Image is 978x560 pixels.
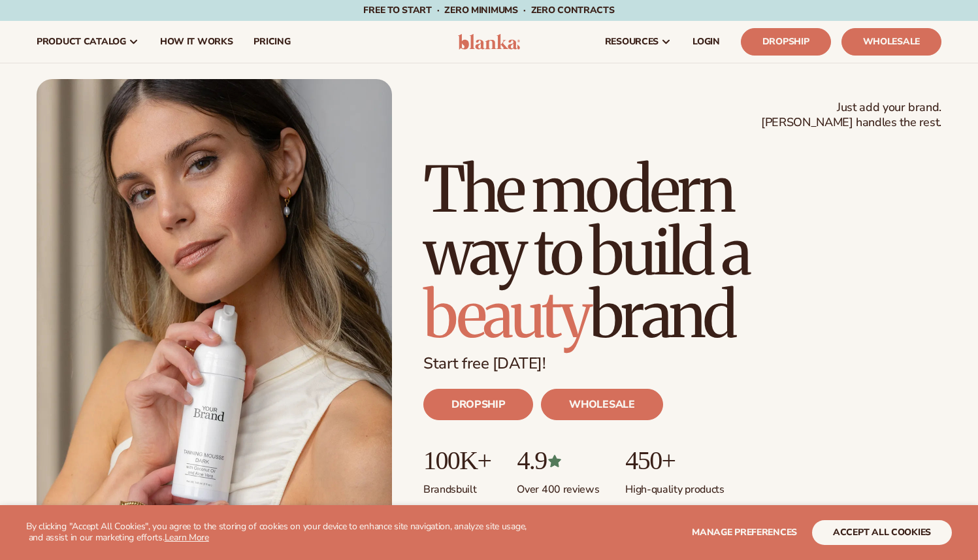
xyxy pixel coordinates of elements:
p: Over 400 reviews [517,475,599,497]
a: How It Works [150,21,244,63]
img: Blanka hero private label beauty Female holding tanning mousse [37,79,392,527]
button: Manage preferences [692,520,797,545]
a: resources [595,21,682,63]
span: beauty [423,276,589,354]
p: By clicking "Accept All Cookies", you agree to the storing of cookies on your device to enhance s... [26,521,527,544]
p: 4.9 [517,446,599,475]
span: pricing [253,37,290,47]
a: Dropship [741,28,831,56]
span: LOGIN [693,37,720,47]
span: Just add your brand. [PERSON_NAME] handles the rest. [761,100,941,131]
img: logo [458,34,520,50]
a: pricing [243,21,301,63]
a: product catalog [26,21,150,63]
span: Free to start · ZERO minimums · ZERO contracts [363,4,614,16]
a: LOGIN [682,21,730,63]
p: Start free [DATE]! [423,354,941,373]
h1: The modern way to build a brand [423,158,941,346]
p: 450+ [625,446,724,475]
span: Manage preferences [692,526,797,538]
p: High-quality products [625,475,724,497]
span: How It Works [160,37,233,47]
a: Wholesale [841,28,941,56]
span: product catalog [37,37,126,47]
a: Learn More [165,531,209,544]
p: 100K+ [423,446,491,475]
span: resources [605,37,659,47]
a: WHOLESALE [541,389,662,420]
a: DROPSHIP [423,389,533,420]
p: Brands built [423,475,491,497]
button: accept all cookies [812,520,952,545]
